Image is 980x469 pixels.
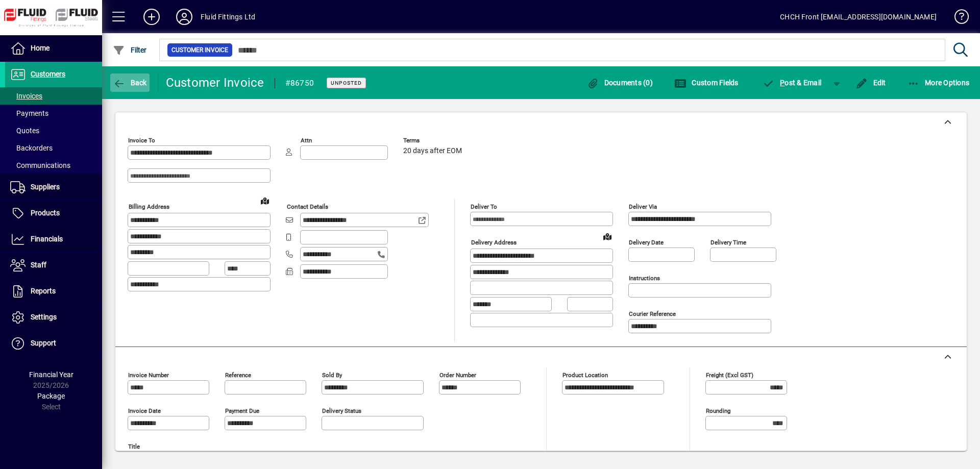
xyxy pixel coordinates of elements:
a: Knowledge Base [947,2,967,35]
div: CHCH Front [EMAIL_ADDRESS][DOMAIN_NAME] [780,9,937,25]
a: Suppliers [5,175,102,200]
span: Documents (0) [586,79,653,87]
mat-label: Delivery time [710,239,746,246]
button: More Options [905,73,972,92]
span: Settings [31,313,57,321]
span: More Options [908,79,970,87]
span: Edit [855,79,886,87]
span: P [780,79,785,87]
span: Staff [31,261,46,269]
span: Communications [10,161,70,169]
mat-label: Courier Reference [629,310,676,317]
span: Invoices [10,92,42,100]
span: Customer Invoice [171,45,228,55]
app-page-header-button: Back [102,73,158,92]
mat-label: Delivery date [629,239,664,246]
a: Communications [5,157,102,174]
a: Staff [5,253,102,278]
button: Filter [110,41,150,59]
mat-label: Invoice To [128,137,155,144]
mat-label: Product location [562,372,608,379]
mat-label: Deliver via [629,203,657,210]
mat-label: Order number [439,372,476,379]
span: Unposted [331,80,362,86]
a: Home [5,36,102,61]
span: 20 days after EOM [403,147,462,155]
mat-label: Invoice number [128,372,169,379]
div: Fluid Fittings Ltd [201,9,255,25]
a: Payments [5,105,102,122]
a: Settings [5,305,102,330]
span: Back [113,79,147,87]
span: Financial Year [29,371,73,379]
span: Reports [31,287,56,295]
a: View on map [257,192,273,209]
span: Customers [31,70,65,78]
span: Financials [31,235,63,243]
button: Add [135,8,168,26]
a: Reports [5,279,102,304]
mat-label: Attn [301,137,312,144]
span: Support [31,339,56,347]
button: Post & Email [757,73,827,92]
span: Products [31,209,60,217]
a: Products [5,201,102,226]
span: Terms [403,137,464,144]
a: Backorders [5,139,102,157]
button: Custom Fields [672,73,741,92]
span: Suppliers [31,183,60,191]
mat-label: Delivery status [322,407,361,414]
span: Filter [113,46,147,54]
mat-label: Title [128,443,140,450]
div: #86750 [285,75,314,91]
span: Home [31,44,50,52]
div: Customer Invoice [166,75,264,91]
mat-label: Freight (excl GST) [706,372,753,379]
mat-label: Sold by [322,372,342,379]
mat-label: Invoice date [128,407,161,414]
mat-label: Payment due [225,407,259,414]
mat-label: Rounding [706,407,730,414]
span: ost & Email [763,79,822,87]
a: Financials [5,227,102,252]
a: Invoices [5,87,102,105]
span: Package [37,392,65,400]
span: Quotes [10,127,39,135]
a: Support [5,331,102,356]
span: Payments [10,109,48,117]
span: Custom Fields [674,79,739,87]
button: Back [110,73,150,92]
mat-label: Deliver To [471,203,497,210]
button: Edit [853,73,889,92]
span: Backorders [10,144,53,152]
a: View on map [599,228,616,244]
button: Profile [168,8,201,26]
a: Quotes [5,122,102,139]
mat-label: Reference [225,372,251,379]
button: Documents (0) [584,73,655,92]
mat-label: Instructions [629,275,660,282]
